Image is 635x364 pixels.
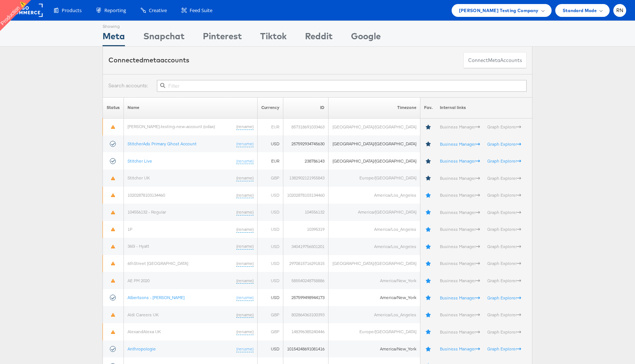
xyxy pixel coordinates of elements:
[258,204,283,221] td: USD
[329,289,420,306] td: America/New_York
[236,312,254,318] a: (rename)
[128,346,156,351] a: Anthropologie
[463,52,527,69] button: ConnectmetaAccounts
[305,30,333,46] div: Reddit
[236,175,254,181] a: (rename)
[258,118,283,135] td: EUR
[487,209,521,215] a: Graph Explorer
[203,30,242,46] div: Pinterest
[128,209,166,215] a: 104556132 - Regular
[143,56,160,64] span: meta
[329,152,420,170] td: [GEOGRAPHIC_DATA]/[GEOGRAPHIC_DATA]
[143,30,184,46] div: Snapchat
[258,152,283,170] td: EUR
[103,21,125,30] div: Showing
[283,135,329,153] td: 257592934745630
[283,204,329,221] td: 104556132
[62,7,82,14] span: Products
[128,261,188,266] a: 6thStreet [GEOGRAPHIC_DATA]
[440,312,480,317] a: Business Manager
[258,238,283,255] td: USD
[487,261,521,266] a: Graph Explorer
[190,7,212,14] span: Feed Suite
[488,57,500,64] span: meta
[258,170,283,187] td: GBP
[108,55,189,65] div: Connected accounts
[487,158,521,164] a: Graph Explorer
[260,30,287,46] div: Tiktok
[440,329,480,334] a: Business Manager
[258,187,283,204] td: USD
[440,261,480,266] a: Business Manager
[258,221,283,238] td: USD
[487,312,521,317] a: Graph Explorer
[283,152,329,170] td: 238786143
[440,278,480,283] a: Business Manager
[487,346,521,352] a: Graph Explorer
[440,244,480,249] a: Business Manager
[487,124,521,130] a: Graph Explorer
[283,221,329,238] td: 10395319
[258,341,283,358] td: USD
[236,346,254,352] a: (rename)
[149,7,167,14] span: Creative
[128,124,215,129] a: [PERSON_NAME]-testing-new-account (odax)
[440,192,480,198] a: Business Manager
[440,295,480,300] a: Business Manager
[128,226,132,232] a: 1P
[157,80,527,92] input: Filter
[283,97,329,118] th: ID
[351,30,381,46] div: Google
[128,312,159,317] a: Aldi Careers UK
[258,135,283,153] td: USD
[283,170,329,187] td: 1382902121955843
[283,187,329,204] td: 10202878103134460
[103,97,124,118] th: Status
[459,7,539,14] span: [PERSON_NAME] Testing Company
[487,141,521,146] a: Graph Explorer
[236,226,254,233] a: (rename)
[128,175,150,181] a: Stitcher UK
[103,30,125,46] div: Meta
[128,192,165,197] a: 10202878103134460
[329,272,420,289] td: America/New_York
[440,226,480,232] a: Business Manager
[329,187,420,204] td: America/Los_Angeles
[329,170,420,187] td: Europe/[GEOGRAPHIC_DATA]
[236,124,254,130] a: (rename)
[329,221,420,238] td: America/Los_Angeles
[104,7,126,14] span: Reporting
[128,295,184,300] a: Albertsons - [PERSON_NAME]
[487,244,521,249] a: Graph Explorer
[124,97,258,118] th: Name
[236,209,254,215] a: (rename)
[236,277,254,284] a: (rename)
[329,135,420,153] td: [GEOGRAPHIC_DATA]/[GEOGRAPHIC_DATA]
[329,97,420,118] th: Timezone
[236,261,254,267] a: (rename)
[487,329,521,334] a: Graph Explorer
[616,8,624,13] span: RN
[329,204,420,221] td: America/[GEOGRAPHIC_DATA]
[258,272,283,289] td: USD
[329,255,420,272] td: [GEOGRAPHIC_DATA]/[GEOGRAPHIC_DATA]
[487,192,521,198] a: Graph Explorer
[563,7,597,14] span: Standard Mode
[258,289,283,306] td: USD
[258,306,283,323] td: GBP
[128,141,197,146] a: StitcherAds Primary Ghost Account
[487,226,521,232] a: Graph Explorer
[128,277,150,283] a: AE PM 2020
[487,175,521,181] a: Graph Explorer
[236,158,254,164] a: (rename)
[236,295,254,301] a: (rename)
[329,238,420,255] td: America/Los_Angeles
[128,329,161,334] a: AlexandAlexa UK
[283,272,329,289] td: 585540248758886
[236,243,254,250] a: (rename)
[329,323,420,341] td: Europe/[GEOGRAPHIC_DATA]
[329,306,420,323] td: America/Los_Angeles
[258,255,283,272] td: USD
[283,341,329,358] td: 10154248691081416
[283,306,329,323] td: 802864363100393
